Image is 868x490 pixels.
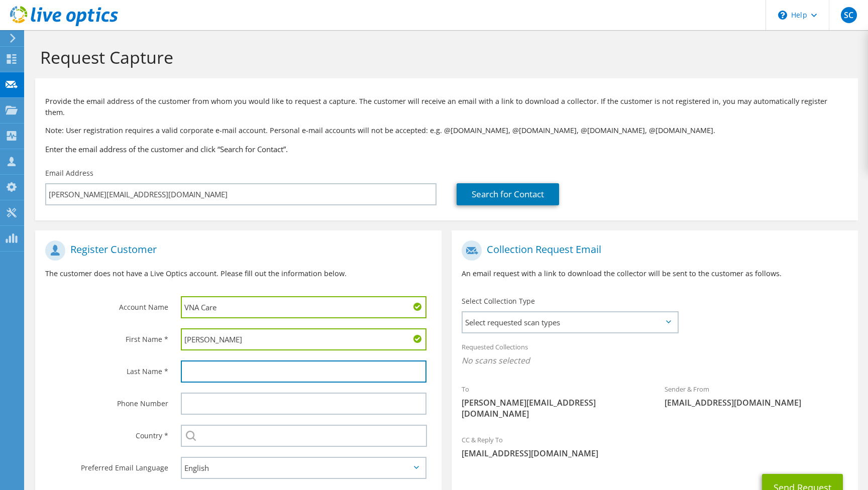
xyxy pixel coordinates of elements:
[462,296,535,306] label: Select Collection Type
[45,240,426,261] h1: Register Customer
[462,448,848,459] span: [EMAIL_ADDRESS][DOMAIN_NAME]
[45,457,168,473] label: Preferred Email Language
[45,360,168,377] label: Last Name *
[45,268,431,279] p: The customer does not have a Live Optics account. Please fill out the information below.
[462,355,848,366] span: No scans selected
[655,379,857,413] div: Sender & From
[452,379,655,424] div: To
[45,96,848,118] p: Provide the email address of the customer from whom you would like to request a capture. The cust...
[45,125,848,136] p: Note: User registration requires a valid corporate e-mail account. Personal e-mail accounts will ...
[462,397,644,419] span: [PERSON_NAME][EMAIL_ADDRESS][DOMAIN_NAME]
[463,312,678,332] span: Select requested scan types
[45,425,168,441] label: Country *
[45,328,168,344] label: First Name *
[778,11,787,20] svg: \n
[45,393,168,409] label: Phone Number
[45,168,93,178] label: Email Address
[452,336,858,374] div: Requested Collections
[665,397,847,408] span: [EMAIL_ADDRESS][DOMAIN_NAME]
[40,47,848,68] h1: Request Capture
[462,268,848,279] p: An email request with a link to download the collector will be sent to the customer as follows.
[452,429,858,464] div: CC & Reply To
[457,183,559,205] a: Search for Contact
[462,240,843,261] h1: Collection Request Email
[45,144,848,155] h3: Enter the email address of the customer and click “Search for Contact”.
[841,7,857,23] span: SC
[45,296,168,312] label: Account Name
